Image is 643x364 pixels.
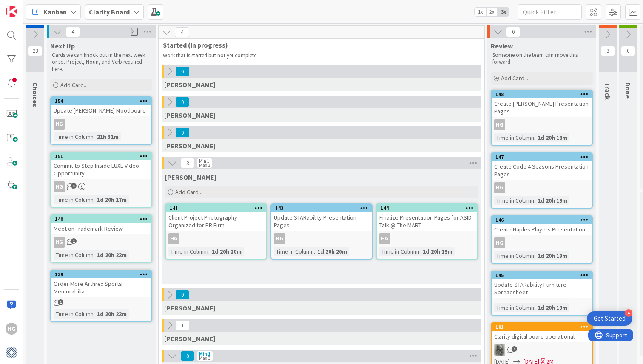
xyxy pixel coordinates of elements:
[495,324,592,330] div: 101
[314,247,315,256] span: :
[55,153,151,159] div: 151
[175,127,190,138] span: 0
[175,27,189,37] span: 4
[271,233,372,244] div: HG
[491,271,593,316] a: 145Update STARability Furniture SpreadsheetTime in Column:1d 20h 19m
[55,216,151,222] div: 140
[52,52,151,73] p: Cards we can knock out in the next week or so. Project, Noun, and Verb required here.
[163,52,474,59] p: Work that is started but not yet complete
[492,90,592,98] div: 148
[65,27,80,37] span: 4
[625,309,632,317] div: 4
[535,303,569,312] div: 1d 20h 19m
[54,237,65,248] div: HG
[535,196,569,205] div: 1d 20h 19m
[95,195,129,204] div: 1d 20h 17m
[51,97,151,105] div: 154
[175,290,190,300] span: 0
[495,217,592,223] div: 146
[208,247,210,256] span: :
[6,323,17,335] div: HG
[494,344,505,356] img: PA
[594,314,626,323] div: Get Started
[51,278,151,297] div: Order More Arthrex Sports Memorabilia
[492,344,592,356] div: PA
[534,303,535,312] span: :
[18,1,39,11] span: Support
[492,153,592,161] div: 147
[421,247,455,256] div: 1d 20h 19m
[94,195,95,204] span: :
[164,334,216,343] span: Philip
[54,119,65,130] div: HG
[492,323,592,342] div: 101Clarity digital board operational
[54,132,94,141] div: Time in Column
[50,42,75,50] span: Next Up
[315,247,349,256] div: 1d 20h 20m
[199,163,210,167] div: Max 3
[624,82,632,99] span: Done
[492,271,592,298] div: 145Update STARability Furniture Spreadsheet
[492,161,592,180] div: Create Code 4 Seasons Presentation Pages
[492,119,592,130] div: HG
[494,119,505,130] div: HG
[164,111,216,119] span: Lisa T.
[270,203,373,260] a: 143Update STARability Presentation PagesHGTime in Column:1d 20h 20m
[492,52,591,66] p: Someone on the team can move this forward
[50,96,152,145] a: 154Update [PERSON_NAME] MoodboardHGTime in Column:21h 31m
[94,132,95,141] span: :
[475,8,486,16] span: 1x
[51,152,151,179] div: 151Commit to Step Inside LUXE Video Opportunity
[50,214,152,263] a: 140Meet on Trademark ReviewHGTime in Column:1d 20h 22m
[492,216,592,235] div: 146Create Naples Players Presentation
[492,153,592,180] div: 147Create Code 4 Seasons Presentation Pages
[199,352,211,356] div: Min 1
[495,154,592,160] div: 147
[491,42,513,50] span: Review
[168,247,208,256] div: Time in Column
[494,182,505,193] div: HG
[506,27,521,37] span: 6
[166,212,266,231] div: Client Project Photography Organized for PR Firm
[379,247,419,256] div: Time in Column
[381,205,477,211] div: 144
[51,237,151,248] div: HG
[494,303,534,312] div: Time in Column
[51,105,151,116] div: Update [PERSON_NAME] Moodboard
[164,141,216,150] span: Lisa K.
[166,204,266,231] div: 141Client Project Photography Organized for PR Firm
[377,204,477,212] div: 144
[71,183,77,189] span: 1
[60,81,88,89] span: Add Card...
[492,182,592,193] div: HG
[175,66,190,76] span: 0
[210,247,244,256] div: 1d 20h 20m
[164,304,216,312] span: Walter
[494,196,534,205] div: Time in Column
[51,97,151,116] div: 154Update [PERSON_NAME] Moodboard
[163,41,474,49] span: Started (in progress)
[43,7,67,17] span: Kanban
[165,173,216,181] span: Hannah
[31,82,40,107] span: Choices
[492,271,592,279] div: 145
[54,181,65,192] div: HG
[199,356,210,360] div: Max 3
[165,203,267,260] a: 141Client Project Photography Organized for PR FirmHGTime in Column:1d 20h 20m
[486,8,498,16] span: 2x
[498,8,509,16] span: 3x
[419,247,421,256] span: :
[94,309,95,319] span: :
[95,132,121,141] div: 21h 31m
[51,215,151,223] div: 140
[587,311,632,326] div: Open Get Started checklist, remaining modules: 4
[51,181,151,192] div: HG
[494,251,534,260] div: Time in Column
[534,251,535,260] span: :
[95,309,129,319] div: 1d 20h 22m
[492,331,592,342] div: Clarity digital board operational
[492,98,592,117] div: Create [PERSON_NAME] Presentation Pages
[95,250,129,260] div: 1d 20h 22m
[491,90,593,146] a: 148Create [PERSON_NAME] Presentation PagesHGTime in Column:1d 20h 18m
[51,223,151,234] div: Meet on Trademark Review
